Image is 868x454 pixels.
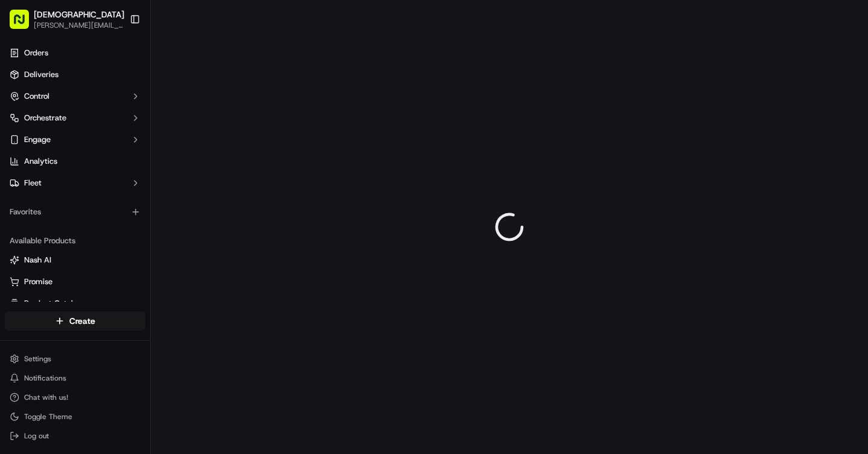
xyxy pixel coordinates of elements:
[24,431,49,441] span: Log out
[34,8,124,20] button: [DEMOGRAPHIC_DATA]
[5,311,145,331] button: Create
[24,255,51,266] span: Nash AI
[24,276,52,287] span: Promise
[5,428,145,444] button: Log out
[69,315,95,327] span: Create
[24,134,51,145] span: Engage
[5,294,145,313] button: Product Catalog
[5,43,145,63] a: Orders
[24,69,58,80] span: Deliveries
[5,5,125,34] button: [DEMOGRAPHIC_DATA][PERSON_NAME][EMAIL_ADDRESS][DOMAIN_NAME]
[5,272,145,291] button: Promise
[24,354,51,364] span: Settings
[5,370,145,387] button: Notifications
[5,173,145,193] button: Fleet
[24,156,57,167] span: Analytics
[5,202,145,222] div: Favorites
[24,178,42,188] span: Fleet
[5,65,145,84] a: Deliveries
[5,130,145,149] button: Engage
[5,408,145,425] button: Toggle Theme
[34,20,124,30] button: [PERSON_NAME][EMAIL_ADDRESS][DOMAIN_NAME]
[24,48,48,58] span: Orders
[24,373,66,383] span: Notifications
[5,389,145,406] button: Chat with us!
[5,152,145,171] a: Analytics
[5,87,145,106] button: Control
[24,393,68,402] span: Chat with us!
[10,255,140,266] a: Nash AI
[24,113,66,123] span: Orchestrate
[24,91,49,102] span: Control
[5,231,145,250] div: Available Products
[24,412,72,421] span: Toggle Theme
[24,298,82,309] span: Product Catalog
[10,298,140,309] a: Product Catalog
[5,250,145,270] button: Nash AI
[5,350,145,367] button: Settings
[5,108,145,128] button: Orchestrate
[10,276,140,287] a: Promise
